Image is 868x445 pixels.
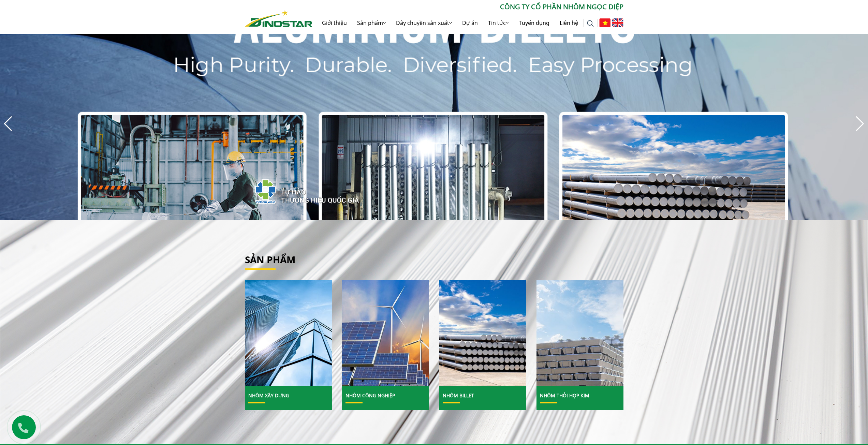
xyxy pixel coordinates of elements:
a: Nhôm Billet [443,392,474,399]
a: Sản phẩm [245,253,295,266]
a: Giới thiệu [317,12,352,34]
img: English [612,18,623,27]
a: Nhôm Công nghiệp [342,280,429,386]
div: Next slide [855,116,865,131]
img: Nhôm Xây dựng [245,280,332,386]
a: Nhôm Thỏi hợp kim [536,280,623,386]
a: Nhôm Công nghiệp [345,392,395,399]
a: Tuyển dụng [514,12,555,34]
a: Dự án [457,12,483,34]
a: Nhôm Thỏi hợp kim [540,392,589,399]
a: Sản phẩm [352,12,391,34]
a: Nhôm Dinostar [245,9,312,27]
a: Liên hệ [555,12,583,34]
a: Dây chuyền sản xuất [391,12,457,34]
img: Tiếng Việt [599,18,610,27]
a: Nhôm Billet [439,280,526,386]
a: Nhôm Xây dựng [245,280,332,386]
img: thqg [235,167,360,213]
a: Tin tức [483,12,514,34]
img: search [587,20,594,27]
img: Nhôm Công nghiệp [342,280,429,386]
img: Nhôm Billet [439,280,526,386]
div: Previous slide [3,116,13,131]
a: Nhôm Xây dựng [248,392,289,399]
p: CÔNG TY CỔ PHẦN NHÔM NGỌC DIỆP [312,2,623,12]
img: Nhôm Thỏi hợp kim [536,280,623,386]
img: Nhôm Dinostar [245,10,312,27]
